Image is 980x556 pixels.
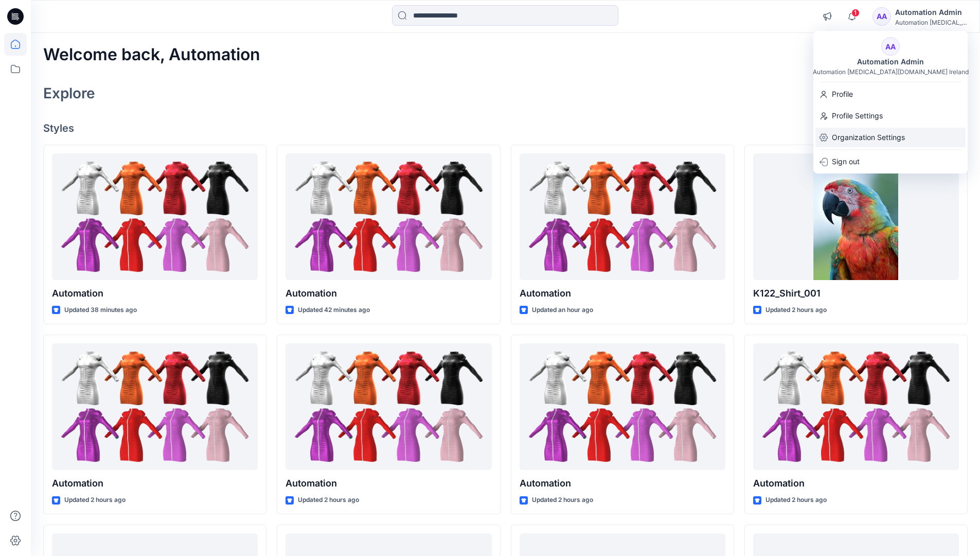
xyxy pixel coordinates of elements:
[286,476,491,491] p: Automation
[832,152,860,171] p: Sign out
[286,286,491,301] p: Automation
[52,286,258,301] p: Automation
[851,9,860,17] span: 1
[881,37,900,56] div: AA
[52,153,258,281] a: Automation
[753,153,959,281] a: K122_Shirt_001
[851,56,930,68] div: Automation Admin
[43,45,260,64] h2: Welcome back, Automation
[52,476,258,491] p: Automation
[872,7,891,26] div: AA
[52,343,258,471] a: Automation
[895,6,967,19] div: Automation Admin
[64,495,126,506] p: Updated 2 hours ago
[298,495,359,506] p: Updated 2 hours ago
[832,106,883,126] p: Profile Settings
[64,305,137,316] p: Updated 38 minutes ago
[813,84,968,104] a: Profile
[520,343,725,471] a: Automation
[298,305,370,316] p: Updated 42 minutes ago
[813,68,969,76] div: Automation [MEDICAL_DATA][DOMAIN_NAME] Ireland
[753,343,959,471] a: Automation
[520,286,725,301] p: Automation
[753,476,959,491] p: Automation
[765,305,827,316] p: Updated 2 hours ago
[532,305,593,316] p: Updated an hour ago
[832,128,905,147] p: Organization Settings
[286,343,491,471] a: Automation
[895,19,967,26] div: Automation [MEDICAL_DATA]...
[520,153,725,281] a: Automation
[813,106,968,126] a: Profile Settings
[286,153,491,281] a: Automation
[832,84,853,104] p: Profile
[753,286,959,301] p: K122_Shirt_001
[765,495,827,506] p: Updated 2 hours ago
[532,495,593,506] p: Updated 2 hours ago
[813,128,968,147] a: Organization Settings
[520,476,725,491] p: Automation
[43,85,95,101] h2: Explore
[43,122,968,134] h4: Styles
